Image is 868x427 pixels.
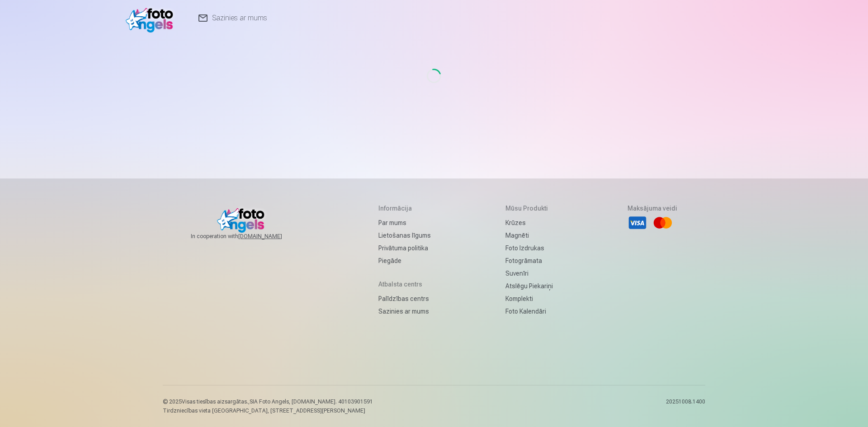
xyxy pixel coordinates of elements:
a: Fotogrāmata [505,254,553,267]
span: SIA Foto Angels, [DOMAIN_NAME]. 40103901591 [250,399,373,405]
p: © 2025 Visas tiesības aizsargātas. , [163,398,373,405]
h5: Maksājuma veidi [627,204,677,213]
p: 20251008.1400 [666,398,705,414]
img: /fa1 [126,4,178,33]
span: In cooperation with [191,233,304,240]
a: Piegāde [378,254,431,267]
a: Lietošanas līgums [378,229,431,242]
a: Par mums [378,216,431,229]
a: [DOMAIN_NAME] [238,233,304,240]
h5: Mūsu produkti [505,204,553,213]
h5: Atbalsta centrs [378,280,431,289]
p: Tirdzniecības vieta [GEOGRAPHIC_DATA], [STREET_ADDRESS][PERSON_NAME] [163,407,373,414]
a: Foto kalendāri [505,305,553,318]
h5: Informācija [378,204,431,213]
a: Palīdzības centrs [378,292,431,305]
a: Foto izdrukas [505,242,553,254]
a: Komplekti [505,292,553,305]
a: Suvenīri [505,267,553,280]
a: Sazinies ar mums [378,305,431,318]
a: Krūzes [505,216,553,229]
a: Atslēgu piekariņi [505,280,553,292]
li: Mastercard [653,213,673,233]
a: Privātuma politika [378,242,431,254]
a: Magnēti [505,229,553,242]
li: Visa [627,213,647,233]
